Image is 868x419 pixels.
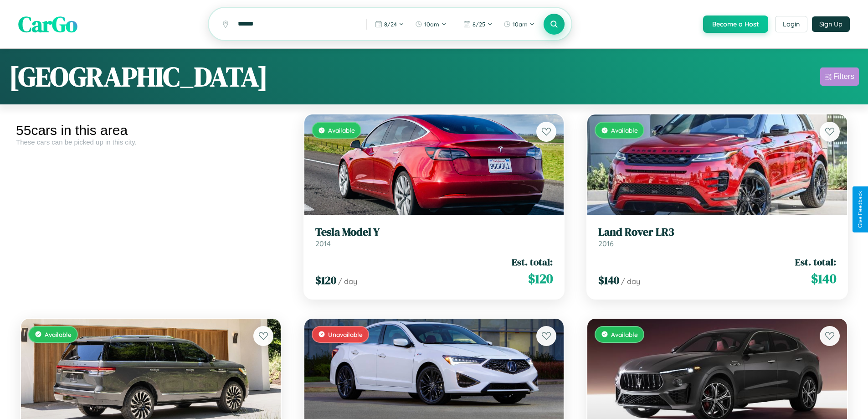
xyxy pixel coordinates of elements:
h3: Land Rover LR3 [598,226,836,239]
span: / day [621,277,640,286]
span: 10am [513,21,528,28]
span: 2016 [598,239,614,248]
span: $ 140 [598,273,619,288]
button: Become a Host [703,16,768,33]
span: $ 120 [315,273,336,288]
span: 2014 [315,239,331,248]
a: Land Rover LR32016 [598,226,836,248]
span: 8 / 24 [384,21,397,28]
span: Available [328,126,355,134]
button: Login [775,16,807,32]
div: Filters [833,72,854,81]
div: 55 cars in this area [16,123,286,138]
button: 10am [499,17,539,31]
span: CarGo [18,9,77,39]
button: 8/24 [370,17,409,31]
span: Est. total: [512,255,553,269]
span: $ 140 [811,269,836,288]
div: These cars can be picked up in this city. [16,138,286,146]
span: Available [45,331,72,338]
div: Give Feedback [857,191,863,228]
span: 8 / 25 [473,21,485,28]
button: 8/25 [459,17,497,31]
span: 10am [424,21,439,28]
button: Sign Up [812,16,850,32]
span: $ 120 [528,269,553,288]
span: Est. total: [795,255,836,269]
span: Unavailable [328,331,363,338]
h3: Tesla Model Y [315,226,553,239]
h1: [GEOGRAPHIC_DATA] [9,58,268,95]
span: / day [338,277,357,286]
button: 10am [411,17,451,31]
a: Tesla Model Y2014 [315,226,553,248]
button: Filters [820,67,859,86]
span: Available [611,126,638,134]
span: Available [611,331,638,338]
